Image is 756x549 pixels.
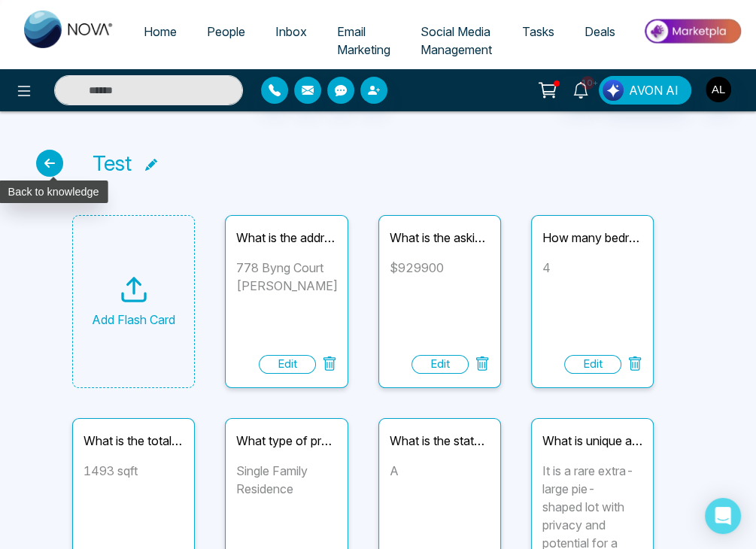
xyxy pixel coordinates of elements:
[192,17,260,46] a: People
[563,76,599,102] a: 10+
[599,76,691,105] button: AVON AI
[260,17,322,46] a: Inbox
[275,24,307,39] span: Inbox
[93,147,132,179] div: test
[564,355,621,374] div: Edit
[629,81,679,99] span: AVON AI
[83,432,184,450] div: What is the total area of the property?
[542,229,642,247] div: How many bedrooms does the property have?
[542,432,642,450] div: What is unique about the lot size?
[507,17,569,46] a: Tasks
[390,432,490,450] div: What is the status of the property?
[390,259,490,349] div: $929900
[322,17,405,64] a: Email Marketing
[129,17,192,46] a: Home
[259,355,316,374] div: Edit
[411,355,469,374] div: Edit
[584,24,615,39] span: Deals
[337,24,390,57] span: Email Marketing
[390,229,490,247] div: What is the asking price for the property?
[421,24,492,57] span: Social Media Management
[638,14,747,48] img: Market-place.gif
[569,17,630,46] a: Deals
[581,76,594,89] span: 10+
[405,17,507,64] a: Social Media Management
[706,77,731,102] img: User Avatar
[92,311,175,329] div: Add Flash Card
[236,259,336,349] div: 778 Byng Court [PERSON_NAME]
[542,259,642,349] div: 4
[207,24,245,39] span: People
[603,80,624,101] img: Lead Flow
[236,432,336,450] div: What type of property is this?
[24,11,114,48] img: Nova CRM Logo
[522,24,554,39] span: Tasks
[705,498,741,534] div: Open Intercom Messenger
[144,24,177,39] span: Home
[236,229,336,247] div: What is the address of the property?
